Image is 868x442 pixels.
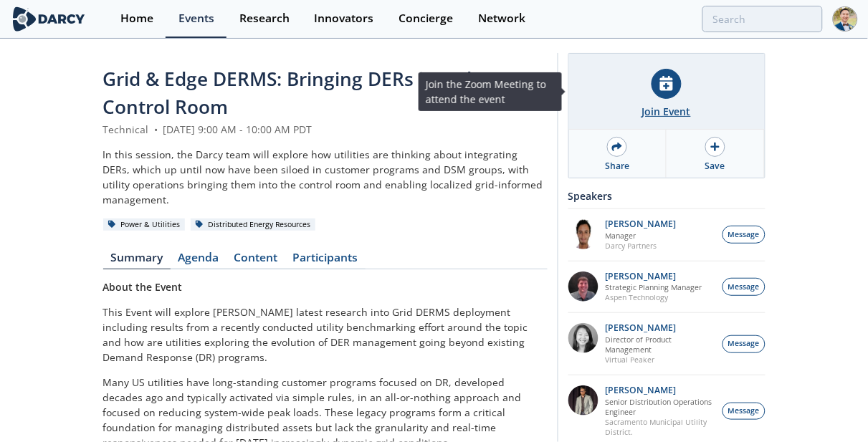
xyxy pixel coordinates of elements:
strong: About the Event [103,280,183,294]
span: • [152,122,161,136]
button: Message [722,335,766,353]
input: Advanced Search [702,6,823,32]
div: Concierge [399,13,454,24]
p: [PERSON_NAME] [606,385,715,395]
div: Join Event [642,104,691,119]
span: Message [728,282,760,293]
img: Profile [833,6,858,32]
p: Director of Product Management [606,335,715,355]
a: Agenda [171,252,226,269]
a: Content [226,252,285,269]
button: Message [722,278,766,296]
div: Speakers [568,183,766,208]
p: Aspen Technology [606,292,702,302]
span: Message [728,229,760,241]
span: Message [728,338,760,350]
p: Senior Distribution Operations Engineer [606,397,715,417]
div: Technical [DATE] 9:00 AM - 10:00 AM PDT [103,122,548,137]
div: Network [479,13,526,24]
div: Research [239,13,290,24]
span: Grid & Edge DERMS: Bringing DERs into the Control Room [103,66,490,120]
div: Share [605,160,629,173]
p: Darcy Partners [606,241,677,251]
a: Summary [103,252,171,269]
img: accc9a8e-a9c1-4d58-ae37-132228efcf55 [568,272,598,302]
span: Message [728,405,760,417]
div: Innovators [315,13,374,24]
img: 7fca56e2-1683-469f-8840-285a17278393 [568,385,598,415]
p: This Event will explore [PERSON_NAME] latest research into Grid DERMS deployment including result... [103,304,548,365]
img: vRBZwDRnSTOrB1qTpmXr [568,219,598,249]
div: Power & Utilities [103,218,186,231]
button: Message [722,226,766,244]
p: Sacramento Municipal Utility District. [606,417,715,437]
div: In this session, the Darcy team will explore how utilities are thinking about integrating DERs, w... [103,147,548,207]
img: logo-wide.svg [10,6,87,32]
p: [PERSON_NAME] [606,323,715,333]
p: Strategic Planning Manager [606,282,702,292]
div: Distributed Energy Resources [191,218,316,231]
p: Virtual Peaker [606,355,715,365]
p: [PERSON_NAME] [606,219,677,229]
p: [PERSON_NAME] [606,272,702,282]
div: Save [705,160,725,173]
p: Manager [606,231,677,241]
button: Message [722,403,766,421]
a: Participants [285,252,366,269]
div: Home [120,13,153,24]
div: Events [178,13,214,24]
img: 8160f632-77e6-40bd-9ce2-d8c8bb49c0dd [568,323,598,353]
